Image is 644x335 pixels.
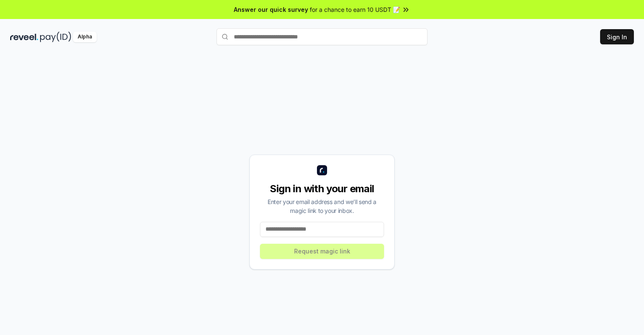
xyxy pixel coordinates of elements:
[40,32,71,42] img: pay_id
[317,165,327,175] img: logo_small
[260,182,384,196] div: Sign in with your email
[234,5,308,14] span: Answer our quick survey
[260,197,384,215] div: Enter your email address and we’ll send a magic link to your inbox.
[10,32,38,42] img: reveel_dark
[310,5,400,14] span: for a chance to earn 10 USDT 📝
[600,29,634,44] button: Sign In
[73,32,97,42] div: Alpha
